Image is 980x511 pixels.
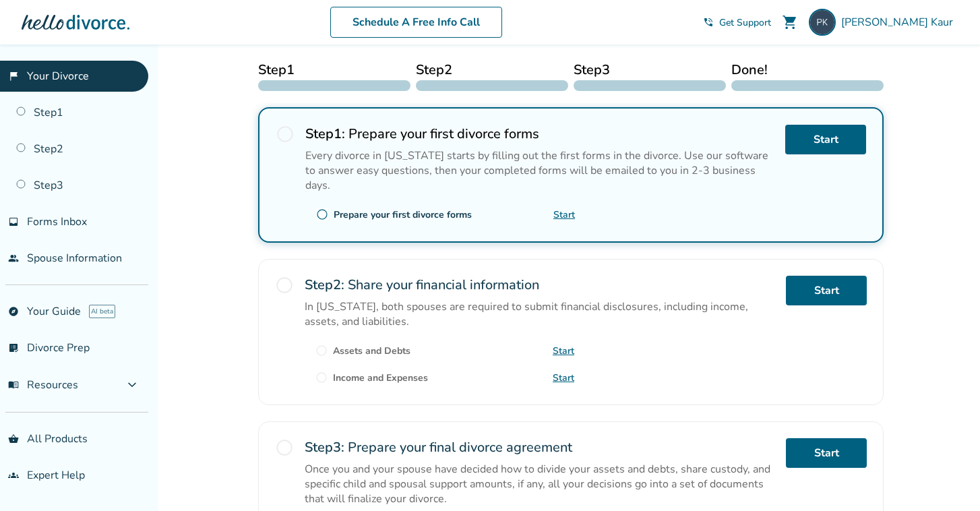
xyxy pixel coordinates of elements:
div: Income and Expenses [333,371,428,384]
span: explore [8,306,19,317]
span: menu_book [8,380,19,390]
span: radio_button_unchecked [275,438,294,457]
span: Forms Inbox [27,214,87,229]
span: radio_button_unchecked [275,276,294,295]
a: Start [553,371,574,384]
span: Done! [731,60,884,80]
a: Start [786,438,867,468]
span: [PERSON_NAME] Kaur [841,15,958,30]
strong: Step 2 : [305,276,344,294]
span: radio_button_unchecked [315,344,328,357]
span: Step 2 [416,60,568,80]
span: Step 3 [574,60,726,80]
span: shopping_cart [782,14,798,30]
a: Start [786,276,867,305]
iframe: Chat Widget [913,446,980,511]
h2: Prepare your final divorce agreement [305,438,775,456]
strong: Step 3 : [305,438,344,456]
span: phone_in_talk [703,17,714,28]
span: radio_button_unchecked [316,208,328,220]
span: AI beta [89,305,115,318]
div: Every divorce in [US_STATE] starts by filling out the first forms in the divorce. Use our softwar... [305,148,774,193]
div: Assets and Debts [333,344,410,357]
span: Step 1 [258,60,410,80]
h2: Prepare your first divorce forms [305,125,774,143]
a: Schedule A Free Info Call [330,7,502,38]
strong: Step 1 : [305,125,345,143]
a: Start [553,344,574,357]
img: puneetsarla@gmail.com [809,9,836,36]
div: Once you and your spouse have decided how to divide your assets and debts, share custody, and spe... [305,462,775,506]
span: people [8,253,19,264]
span: inbox [8,216,19,227]
span: expand_more [124,377,140,393]
span: flag_2 [8,71,19,82]
a: Start [553,208,575,221]
span: radio_button_unchecked [315,371,328,384]
span: shopping_basket [8,433,19,444]
span: Resources [8,378,78,392]
h2: Share your financial information [305,276,775,294]
div: In [US_STATE], both spouses are required to submit financial disclosures, including income, asset... [305,299,775,329]
div: Prepare your first divorce forms [334,208,472,221]
a: phone_in_talkGet Support [703,16,771,29]
a: Start [785,125,866,154]
span: radio_button_unchecked [276,125,295,144]
span: list_alt_check [8,342,19,353]
span: groups [8,470,19,481]
span: Get Support [719,16,771,29]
